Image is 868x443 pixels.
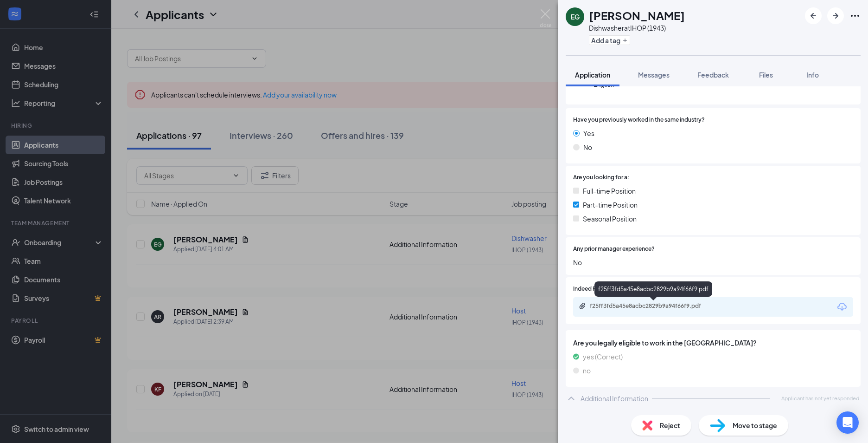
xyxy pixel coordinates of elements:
[830,10,841,21] svg: ArrowRight
[573,285,614,293] span: Indeed Resume
[583,214,637,224] span: Seasonal Position
[589,23,685,33] div: Dishwasher at IHOP (1943)
[573,116,705,124] span: Have you previously worked in the same industry?
[836,411,859,434] div: Open Intercom Messenger
[573,245,655,254] span: Any prior manager experience?
[573,173,629,182] span: Are you looking for a:
[573,338,853,348] span: Are you legally eligible to work in the [GEOGRAPHIC_DATA]?
[827,7,844,24] button: ArrowRight
[583,200,638,210] span: Part-time Position
[579,302,586,310] svg: Paperclip
[806,71,819,79] span: Info
[581,394,648,403] div: Additional Information
[594,281,712,297] div: f25ff3fd5a45e8acbc2829b9a94f66f9.pdf
[589,35,630,45] button: PlusAdd a tag
[589,7,685,23] h1: [PERSON_NAME]
[566,393,577,404] svg: ChevronUp
[733,420,777,430] span: Move to stage
[583,142,592,152] span: No
[805,7,822,24] button: ArrowLeftNew
[697,71,729,79] span: Feedback
[660,420,680,430] span: Reject
[781,394,861,402] span: Applicant has not yet responded.
[583,186,636,196] span: Full-time Position
[583,365,591,376] span: no
[575,71,610,79] span: Application
[579,302,729,311] a: Paperclipf25ff3fd5a45e8acbc2829b9a94f66f9.pdf
[583,352,623,362] span: yes (Correct)
[571,12,580,21] div: EG
[849,10,861,21] svg: Ellipses
[573,257,853,267] span: No
[638,71,670,79] span: Messages
[622,38,628,43] svg: Plus
[836,301,848,313] svg: Download
[759,71,773,79] span: Files
[583,128,594,138] span: Yes
[590,302,720,310] div: f25ff3fd5a45e8acbc2829b9a94f66f9.pdf
[808,10,819,21] svg: ArrowLeftNew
